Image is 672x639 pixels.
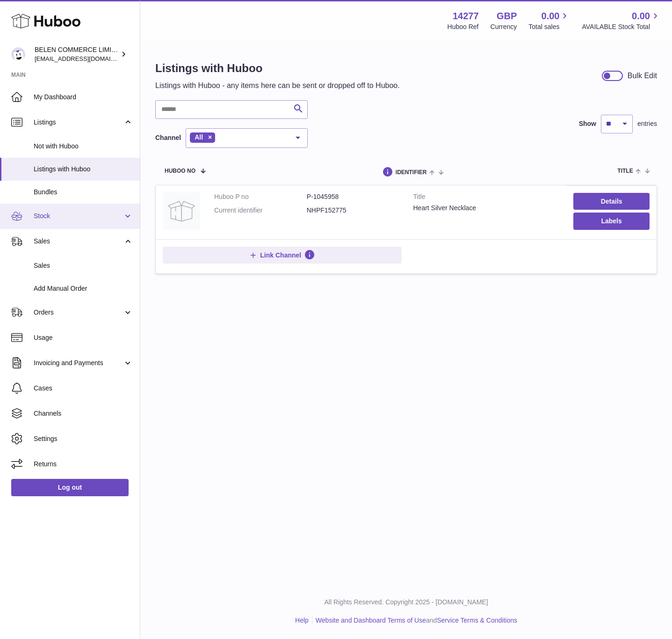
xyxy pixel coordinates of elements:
[628,71,657,81] div: Bulk Edit
[448,22,479,31] div: Huboo Ref
[307,206,399,215] dd: NHPF152775
[34,434,133,443] span: Settings
[632,10,650,22] span: 0.00
[34,237,123,246] span: Sales
[34,93,133,102] span: My Dashboard
[573,193,650,210] a: Details
[453,10,479,22] strong: 14277
[214,192,307,201] dt: Huboo P no
[11,479,129,496] a: Log out
[34,118,123,127] span: Listings
[491,22,517,31] div: Currency
[163,192,200,230] img: Heart Silver Necklace
[437,617,517,624] a: Service Terms & Conditions
[413,192,560,204] strong: Title
[316,617,426,624] a: Website and Dashboard Terms of Use
[34,384,133,393] span: Cases
[260,251,301,259] span: Link Channel
[34,284,133,293] span: Add Manual Order
[34,212,123,220] span: Stock
[582,22,661,31] span: AVAILABLE Stock Total
[35,45,119,63] div: BELEN COMMERCE LIMITED
[312,616,517,625] li: and
[497,10,517,22] strong: GBP
[214,206,307,215] dt: Current identifier
[34,409,133,418] span: Channels
[34,165,133,174] span: Listings with Huboo
[163,247,402,264] button: Link Channel
[413,204,560,213] div: Heart Silver Necklace
[542,10,560,22] span: 0.00
[34,142,133,151] span: Not with Huboo
[396,169,427,176] span: identifier
[617,168,633,174] span: title
[165,168,195,174] span: Huboo no
[195,133,203,141] span: All
[155,133,181,142] label: Channel
[34,188,133,197] span: Bundles
[528,10,570,31] a: 0.00 Total sales
[573,213,650,229] button: Labels
[155,81,400,91] p: Listings with Huboo - any items here can be sent or dropped off to Huboo.
[34,333,133,342] span: Usage
[307,192,399,201] dd: P-1045958
[34,261,133,270] span: Sales
[11,47,25,61] img: internalAdmin-14277@internal.huboo.com
[579,119,596,128] label: Show
[35,55,137,62] span: [EMAIL_ADDRESS][DOMAIN_NAME]
[637,119,657,128] span: entries
[155,61,400,76] h1: Listings with Huboo
[34,308,123,317] span: Orders
[582,10,661,31] a: 0.00 AVAILABLE Stock Total
[34,359,123,367] span: Invoicing and Payments
[295,617,309,624] a: Help
[148,598,665,607] p: All Rights Reserved. Copyright 2025 - [DOMAIN_NAME]
[528,22,570,31] span: Total sales
[34,460,133,469] span: Returns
